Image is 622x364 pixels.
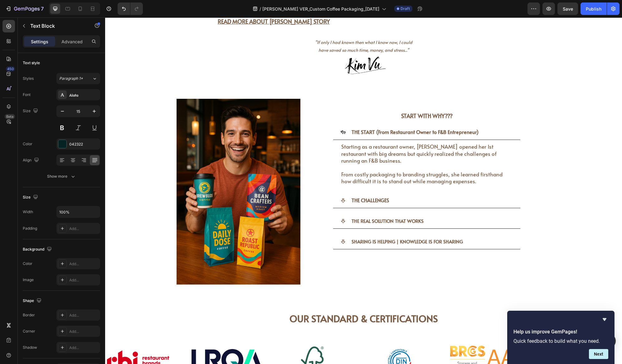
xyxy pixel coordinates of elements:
[210,22,307,28] span: "If only I had known then what I know now, I could
[69,141,99,147] div: 042322
[23,312,35,318] div: Border
[563,6,573,12] span: Save
[118,2,143,15] div: Undo/Redo
[69,261,99,267] div: Add...
[184,295,333,307] strong: OUR STANDARD & CERTIFICATIONS
[0,332,71,354] img: Alt image
[23,141,32,147] div: Color
[23,171,100,182] button: Show more
[246,200,318,207] strong: THE REAL SOLUTION THAT WORKS
[69,313,99,318] div: Add...
[23,60,40,66] div: Text style
[56,73,100,84] button: Paragraph 1*
[23,261,32,266] div: Color
[23,277,34,283] div: Image
[513,338,608,344] p: Quick feedback to build what you need.
[59,76,83,81] span: Paragraph 1*
[296,94,347,102] strong: START WITH WHY???
[345,328,416,358] img: Alt image
[69,277,99,283] div: Add...
[260,6,261,12] span: /
[23,92,31,98] div: Font
[213,30,304,36] span: have saved so much time, money, and stress..."
[105,17,622,364] iframe: Design area
[23,76,34,81] div: Styles
[280,329,309,357] img: Alt image
[69,92,99,98] div: Alata
[23,193,39,202] div: Size
[236,125,391,146] span: Starting as a restaurant owner, [PERSON_NAME] opened her 1st restaurant with big dreams but quick...
[246,179,284,186] strong: THE CHALLENGES
[2,2,46,15] button: 7
[5,114,15,119] div: Beta
[23,209,33,215] div: Width
[513,316,608,359] div: Help us improve GemPages!
[581,2,607,15] button: Publish
[23,245,53,254] div: Background
[41,5,44,12] p: 7
[71,81,195,267] img: gempages_554882697223209794-dde4bec6-855d-4c17-8b0f-e7f6c394578d.png
[69,226,99,232] div: Add...
[23,345,37,350] div: Shadow
[23,107,39,115] div: Size
[86,332,158,355] img: Alt image
[246,111,373,118] strong: THE START (From Restaurant Owner to F&B Entrepreneur)
[236,153,397,167] span: From costly packaging to branding struggles, she learned firsthand how difficult it is to stand o...
[586,6,601,12] div: Publish
[57,206,100,218] input: Auto
[194,327,222,359] img: Alt image
[30,22,83,30] p: Text Block
[23,328,35,334] div: Corner
[401,6,410,12] span: Draft
[601,316,608,323] button: Hide survey
[31,38,48,45] p: Settings
[431,326,502,361] img: gempages_554882697223209794-267a7a4f-47ea-4248-aba6-38d1c278af20.png
[23,156,40,165] div: Align
[589,349,608,359] button: Next question
[6,66,15,71] div: 450
[513,328,608,336] h2: Help us improve GemPages!
[246,221,358,227] strong: SHARING IS HELPING | KNOWLEDGE IS FOR SHARING
[69,329,99,334] div: Add...
[262,6,379,12] span: [PERSON_NAME] VER_Custom Coffee Packaging_[DATE]
[23,297,43,305] div: Shape
[61,38,83,45] p: Advanced
[235,37,282,57] img: gempages_554882697223209794-6de24b62-8d49-46ca-ad66-1a9744143b9b.png
[23,226,37,231] div: Padding
[557,2,578,15] button: Save
[47,173,76,180] div: Show more
[69,345,99,351] div: Add...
